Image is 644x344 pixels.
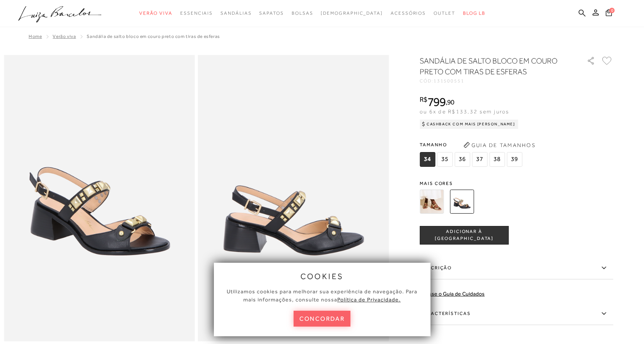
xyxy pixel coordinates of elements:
a: Verão Viva [53,34,76,39]
a: BLOG LB [463,6,485,21]
a: noSubCategoriesText [391,6,426,21]
span: 36 [454,152,470,167]
img: SANDÁLIA DE SALTO BLOCO EM COURO METALIZADO DOURADO COM TIRAS DE ESFERAS [420,190,444,214]
a: Home [29,34,42,39]
span: SANDÁLIA DE SALTO BLOCO EM COURO PRETO COM TIRAS DE ESFERAS [87,34,220,39]
a: noSubCategoriesText [434,6,455,21]
span: 38 [489,152,505,167]
span: Sandálias [220,10,251,16]
a: Política de Privacidade. [337,296,401,303]
a: noSubCategoriesText [139,6,173,21]
label: Características [420,303,613,325]
img: image [198,55,389,341]
span: Tamanho [420,139,524,151]
label: Descrição [420,257,613,279]
button: Guia de Tamanhos [461,139,538,151]
button: 0 [603,9,614,19]
span: Sapatos [259,10,284,16]
span: cookies [301,272,344,281]
div: Cashback com Mais [PERSON_NAME] [420,120,518,129]
span: Outlet [434,10,455,16]
span: Verão Viva [139,10,173,16]
a: noSubCategoriesText [259,6,284,21]
span: Bolsas [292,10,313,16]
span: 0 [609,8,615,13]
a: noSubCategoriesText [321,6,383,21]
span: Mais cores [420,181,613,186]
span: BLOG LB [463,10,485,16]
a: noSubCategoriesText [292,6,313,21]
img: SANDÁLIA DE SALTO BLOCO EM COURO PRETO COM TIRAS DE ESFERAS [450,190,474,214]
span: Utilizamos cookies para melhorar sua experiência de navegação. Para mais informações, consulte nossa [227,288,417,303]
a: noSubCategoriesText [180,6,213,21]
h1: SANDÁLIA DE SALTO BLOCO EM COURO PRETO COM TIRAS DE ESFERAS [420,55,565,77]
a: Acesse o Guia de Cuidados [420,291,485,297]
button: ADICIONAR À [GEOGRAPHIC_DATA] [420,226,509,245]
span: Essenciais [180,10,213,16]
img: image [4,55,195,341]
span: ou 6x de R$133,32 sem juros [420,108,509,115]
a: noSubCategoriesText [220,6,251,21]
span: 799 [427,95,446,109]
button: concordar [294,311,351,327]
span: 90 [447,98,454,106]
span: [DEMOGRAPHIC_DATA] [321,10,383,16]
i: R$ [420,96,427,103]
span: ADICIONAR À [GEOGRAPHIC_DATA] [420,228,508,242]
span: Acessórios [391,10,426,16]
div: CÓD: [420,79,574,83]
i: , [446,99,454,106]
span: 37 [472,152,487,167]
span: 34 [420,152,435,167]
span: 39 [507,152,522,167]
span: 131500551 [434,78,465,84]
span: 35 [437,152,453,167]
